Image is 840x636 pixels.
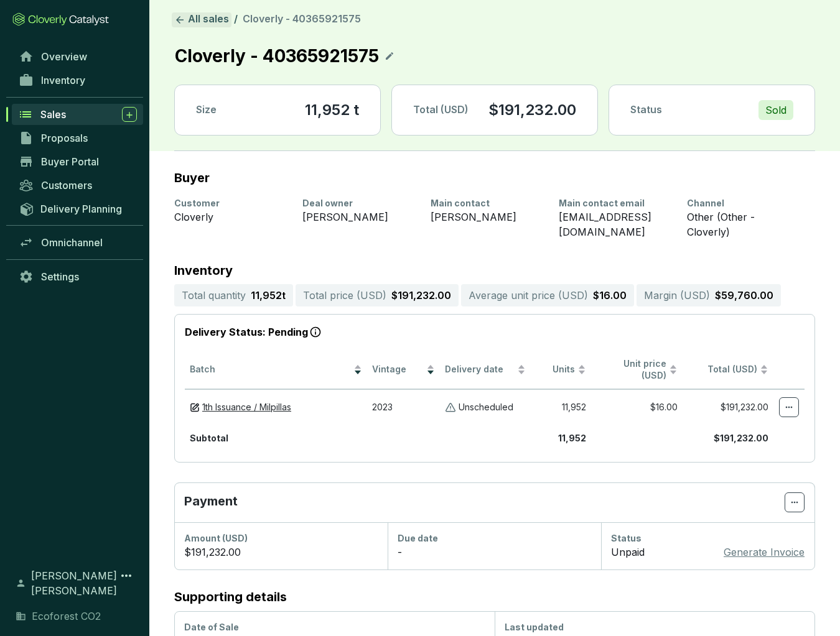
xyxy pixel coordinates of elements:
span: Inventory [41,74,85,86]
p: Generate Invoice [724,545,805,560]
div: Last updated [505,621,805,634]
p: Payment [184,492,785,512]
div: Due date [398,532,591,545]
p: Average unit price ( USD ) [469,288,588,303]
td: $16.00 [591,389,682,425]
span: Settings [41,270,79,283]
div: Main contact [431,197,544,210]
a: All sales [172,12,231,27]
span: Amount (USD) [184,533,248,543]
li: / [234,12,238,27]
b: 11,952 [558,433,586,443]
th: Units [531,351,592,390]
a: Sales [12,104,143,125]
span: Omnichannel [41,236,103,249]
a: Buyer Portal [12,151,143,172]
span: Vintage [372,364,424,376]
p: Total quantity [182,288,246,303]
span: Total (USD) [707,364,757,374]
p: 11,952 t [251,288,286,303]
th: Delivery date [440,351,531,390]
span: Units [536,364,576,376]
h2: Supporting details [174,590,815,604]
p: Inventory [174,264,815,277]
span: Sales [40,108,66,121]
p: Unpaid [611,545,645,560]
p: $59,760.00 [715,288,773,303]
span: Delivery date [445,364,515,376]
p: Margin ( USD ) [644,288,710,303]
img: Unscheduled [445,402,456,413]
div: Other (Other - Cloverly) [687,210,800,239]
td: 2023 [367,389,440,425]
span: Buyer Portal [41,155,99,168]
a: Delivery Planning [12,198,143,219]
p: Size [196,103,217,117]
div: Customer [174,197,287,210]
h2: Buyer [174,171,210,185]
th: Vintage [367,351,440,390]
div: Date of Sale [184,621,485,634]
section: 11,952 t [305,100,359,120]
span: Unit price (USD) [623,358,666,380]
span: Ecoforest CO2 [32,609,101,624]
p: - [398,545,402,560]
img: draft [190,402,200,413]
div: $191,232.00 [184,545,378,560]
div: [PERSON_NAME] [302,210,416,224]
div: [PERSON_NAME] [431,210,544,224]
span: Cloverly - 40365921575 [243,12,361,25]
b: Subtotal [190,433,228,443]
p: $191,232.00 [488,100,576,120]
div: Status [611,532,805,545]
a: Overview [12,46,143,67]
span: Proposals [41,132,88,144]
p: Unscheduled [459,402,513,413]
td: $191,232.00 [683,389,773,425]
div: Main contact email [559,197,672,210]
p: $191,232.00 [391,288,451,303]
div: [EMAIL_ADDRESS][DOMAIN_NAME] [559,210,672,239]
td: 11,952 [531,389,592,425]
span: Overview [41,50,87,63]
p: Cloverly - 40365921575 [174,42,380,70]
a: 1th Issuance / Milpillas [202,402,291,413]
p: Total price ( USD ) [303,288,386,303]
a: Proposals [12,127,143,149]
a: Customers [12,175,143,196]
span: Delivery Planning [40,203,122,215]
a: Omnichannel [12,232,143,253]
div: Deal owner [302,197,416,210]
span: Batch [190,364,351,376]
span: Customers [41,179,92,191]
a: Inventory [12,70,143,91]
div: Cloverly [174,210,287,224]
span: [PERSON_NAME] [PERSON_NAME] [31,568,119,598]
p: $16.00 [593,288,627,303]
span: Total (USD) [413,103,469,116]
b: $191,232.00 [714,433,768,443]
a: Settings [12,266,143,287]
th: Batch [185,351,367,390]
p: Status [630,103,662,117]
p: Delivery Status: Pending [185,325,805,341]
div: Channel [687,197,800,210]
